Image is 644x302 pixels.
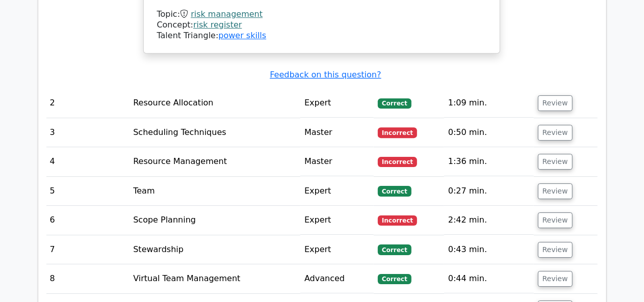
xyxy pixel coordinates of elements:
a: risk management [191,9,263,19]
td: Scheduling Techniques [129,118,300,147]
td: Expert [300,89,374,118]
td: Resource Allocation [129,89,300,118]
button: Review [538,242,573,258]
td: Expert [300,235,374,264]
td: Advanced [300,264,374,293]
span: Incorrect [378,127,417,138]
a: power skills [218,31,266,40]
span: Correct [378,98,411,108]
td: 2:42 min. [444,206,534,235]
td: 6 [46,206,130,235]
td: 8 [46,264,130,293]
button: Review [538,154,573,170]
div: Concept: [157,20,486,31]
td: 0:27 min. [444,177,534,206]
td: Team [129,177,300,206]
span: Incorrect [378,215,417,226]
td: 7 [46,235,130,264]
td: Expert [300,206,374,235]
td: 4 [46,147,130,176]
button: Review [538,212,573,228]
div: Talent Triangle: [157,9,486,41]
button: Review [538,183,573,199]
span: Correct [378,186,411,196]
td: 0:43 min. [444,235,534,264]
td: 2 [46,89,130,118]
td: Master [300,118,374,147]
td: Virtual Team Management [129,264,300,293]
td: 1:36 min. [444,147,534,176]
td: 0:44 min. [444,264,534,293]
td: Master [300,147,374,176]
button: Review [538,125,573,141]
td: Resource Management [129,147,300,176]
td: Stewardship [129,235,300,264]
span: Correct [378,244,411,255]
a: risk register [193,20,242,30]
button: Review [538,95,573,111]
td: Scope Planning [129,206,300,235]
td: Expert [300,177,374,206]
span: Incorrect [378,157,417,167]
a: Feedback on this question? [270,70,381,79]
td: 3 [46,118,130,147]
td: 0:50 min. [444,118,534,147]
td: 5 [46,177,130,206]
span: Correct [378,274,411,284]
div: Topic: [157,9,486,20]
td: 1:09 min. [444,89,534,118]
button: Review [538,271,573,287]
